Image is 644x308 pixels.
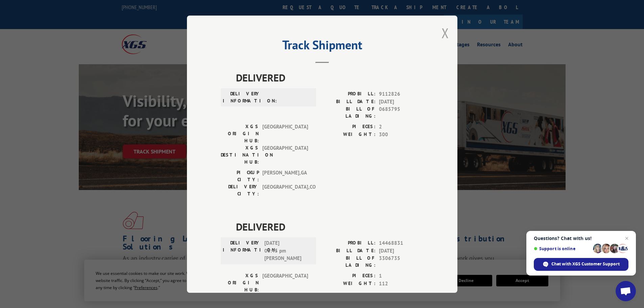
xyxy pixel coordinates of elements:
[236,70,424,85] span: DELIVERED
[264,239,310,262] span: [DATE] 03:45 pm [PERSON_NAME]
[221,123,259,144] label: XGS ORIGIN HUB:
[262,183,308,197] span: [GEOGRAPHIC_DATA] , CO
[379,123,424,131] span: 2
[623,234,631,242] span: Close chat
[262,169,308,183] span: [PERSON_NAME] , GA
[379,247,424,255] span: [DATE]
[221,183,259,197] label: DELIVERY CITY:
[221,272,259,293] label: XGS ORIGIN HUB:
[534,236,628,241] span: Questions? Chat with us!
[221,144,259,166] label: XGS DESTINATION HUB:
[616,281,636,301] div: Open chat
[379,131,424,138] span: 300
[379,239,424,247] span: 14468831
[322,255,376,269] label: BILL OF LADING:
[379,272,424,280] span: 1
[534,246,591,251] span: Support is online
[322,247,376,255] label: BILL DATE:
[442,24,449,42] button: Close modal
[322,239,376,247] label: PROBILL:
[534,258,628,271] div: Chat with XGS Customer Support
[322,280,376,287] label: WEIGHT:
[379,98,424,105] span: [DATE]
[262,272,308,293] span: [GEOGRAPHIC_DATA]
[236,219,424,234] span: DELIVERED
[322,123,376,131] label: PIECES:
[379,90,424,98] span: 9112826
[322,105,376,120] label: BILL OF LADING:
[551,261,620,267] span: Chat with XGS Customer Support
[379,255,424,269] span: 3306735
[221,169,259,183] label: PICKUP CITY:
[223,239,261,262] label: DELIVERY INFORMATION:
[322,98,376,105] label: BILL DATE:
[223,90,261,104] label: DELIVERY INFORMATION:
[379,105,424,120] span: 0685795
[322,272,376,280] label: PIECES:
[322,90,376,98] label: PROBILL:
[379,280,424,287] span: 112
[322,131,376,138] label: WEIGHT:
[221,40,424,53] h2: Track Shipment
[262,144,308,166] span: [GEOGRAPHIC_DATA]
[262,123,308,144] span: [GEOGRAPHIC_DATA]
